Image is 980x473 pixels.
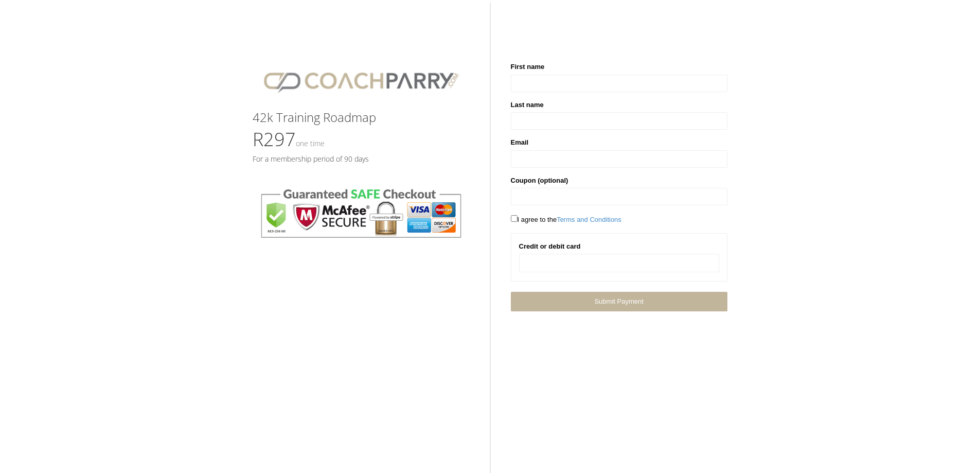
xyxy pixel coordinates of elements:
label: First name [511,62,545,72]
small: One time [296,138,325,148]
span: R297 [253,127,325,152]
iframe: Secure card payment input frame [526,259,712,268]
label: Coupon (optional) [511,176,568,186]
label: Last name [511,100,544,110]
a: Submit Payment [511,292,727,311]
span: Submit Payment [594,297,643,305]
label: Email [511,137,529,148]
label: Credit or debit card [519,241,581,252]
span: I agree to the [511,216,621,223]
h5: For a membership period of 90 days [253,155,469,163]
a: Terms and Conditions [557,216,621,223]
img: CPlogo.png [253,62,469,100]
h3: 42k Training Roadmap [253,111,469,124]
